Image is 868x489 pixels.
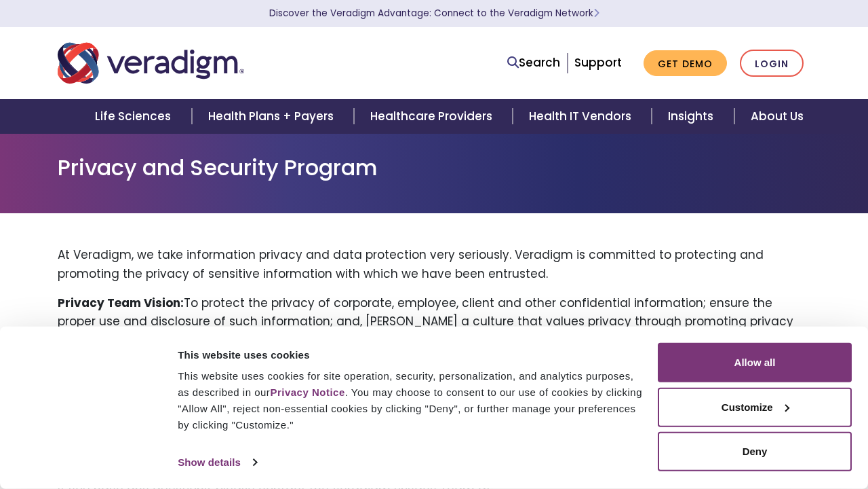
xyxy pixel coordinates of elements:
[734,99,820,134] a: About Us
[658,387,852,427] button: Customize
[652,99,734,134] a: Insights
[58,295,184,311] strong: Privacy Team Vision:
[658,343,852,382] button: Allow all
[507,54,560,72] a: Search
[58,246,810,283] p: At Veradigm, we take information privacy and data protection very seriously. Veradigm is committe...
[513,99,652,134] a: Health IT Vendors
[79,99,191,134] a: Life Sciences
[58,155,810,181] h1: Privacy and Security Program
[270,386,344,398] a: Privacy Notice
[593,7,599,20] span: Learn More
[269,7,599,20] a: Discover the Veradigm Advantage: Connect to the Veradigm NetworkLearn More
[178,346,642,363] div: This website uses cookies
[192,99,354,134] a: Health Plans + Payers
[658,432,852,471] button: Deny
[178,452,256,473] a: Show details
[58,294,810,350] p: To protect the privacy of corporate, employee, client and other confidential information; ensure ...
[354,99,513,134] a: Healthcare Providers
[574,54,622,71] a: Support
[178,368,642,433] div: This website uses cookies for site operation, security, personalization, and analytics purposes, ...
[644,50,727,77] a: Get Demo
[58,41,244,86] img: Veradigm logo
[740,50,804,77] a: Login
